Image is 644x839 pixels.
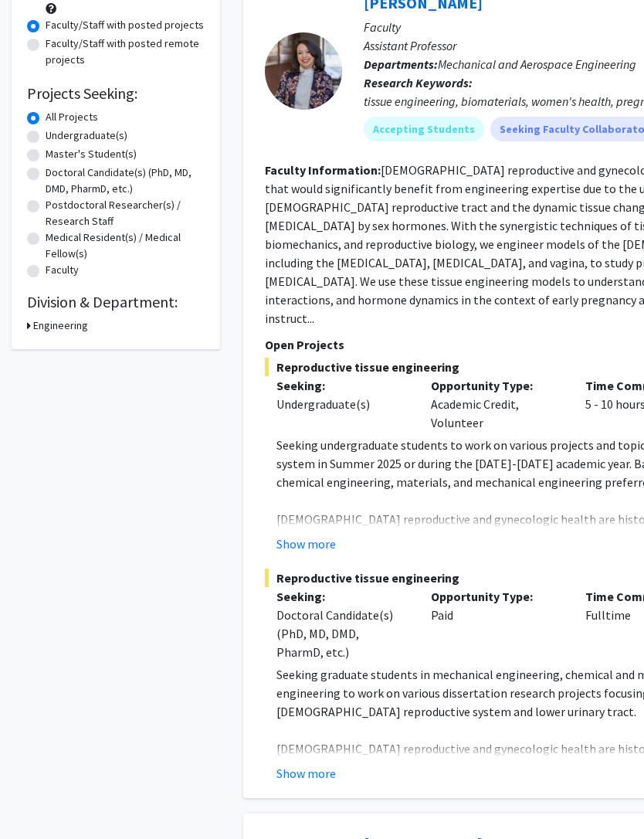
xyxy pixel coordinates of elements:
p: Opportunity Type: [431,376,562,395]
b: Faculty Information: [265,162,381,178]
mat-chip: Accepting Students [364,117,484,141]
span: Mechanical and Aerospace Engineering [438,56,636,72]
p: Seeking: [276,376,408,395]
label: Undergraduate(s) [46,127,127,144]
label: Master's Student(s) [46,146,137,162]
div: Academic Credit, Volunteer [419,376,574,432]
iframe: Chat [12,769,66,827]
div: Paid [419,587,574,661]
button: Show more [276,535,336,553]
label: Postdoctoral Researcher(s) / Research Staff [46,197,205,229]
label: All Projects [46,109,98,125]
div: Undergraduate(s) [276,395,408,413]
h2: Division & Department: [27,293,205,311]
div: Doctoral Candidate(s) (PhD, MD, DMD, PharmD, etc.) [276,606,408,661]
p: Seeking: [276,587,408,606]
button: Show more [276,764,336,783]
label: Faculty [46,262,79,278]
label: Faculty/Staff with posted remote projects [46,36,205,68]
label: Medical Resident(s) / Medical Fellow(s) [46,229,205,262]
p: Opportunity Type: [431,587,562,606]
h2: Projects Seeking: [27,84,205,103]
label: Doctoral Candidate(s) (PhD, MD, DMD, PharmD, etc.) [46,165,205,197]
b: Departments: [364,56,438,72]
b: Research Keywords: [364,75,473,90]
label: Faculty/Staff with posted projects [46,17,204,33]
h3: Engineering [33,318,88,334]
